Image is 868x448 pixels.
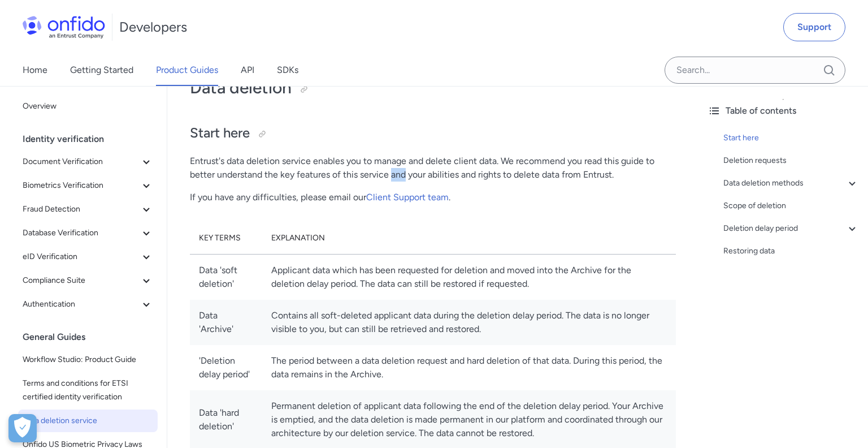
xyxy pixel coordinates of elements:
a: Restoring data [723,244,859,258]
span: Database Verification [23,226,140,240]
p: Entrust's data deletion service enables you to manage and delete client data. We recommend you re... [190,154,676,182]
td: Applicant data which has been requested for deletion and moved into the Archive for the deletion ... [262,254,676,300]
a: Product Guides [156,54,218,86]
td: Contains all soft-deleted applicant data during the deletion delay period. The data is no longer ... [262,300,676,345]
input: Onfido search input field [665,57,845,84]
a: API [241,54,254,86]
td: 'Deletion delay period' [190,345,262,390]
a: Scope of deletion [723,199,859,213]
a: SDKs [277,54,298,86]
span: Biometrics Verification [23,179,140,192]
td: Data 'soft deletion' [190,254,262,300]
button: Compliance Suite [18,269,158,292]
a: Getting Started [70,54,133,86]
button: Authentication [18,293,158,316]
th: Explanation [262,222,676,255]
span: Fraud Detection [23,203,140,216]
a: Terms and conditions for ETSI certified identity verification [18,372,158,408]
a: Start here [723,131,859,145]
span: eID Verification [23,250,140,264]
button: Biometrics Verification [18,174,158,197]
span: Data deletion service [23,414,153,428]
span: Compliance Suite [23,274,140,287]
a: Deletion delay period [723,222,859,235]
a: Client Support team [366,192,449,203]
a: Overview [18,95,158,118]
img: Onfido Logo [23,16,105,38]
div: Cookie Preferences [8,414,37,442]
a: Data deletion service [18,410,158,432]
div: Identity verification [23,128,162,150]
h1: Data deletion [190,76,676,99]
div: Table of contents [708,104,859,118]
button: Database Verification [18,222,158,244]
td: Data 'Archive' [190,300,262,345]
span: Overview [23,100,153,113]
button: Open Preferences [8,414,37,442]
a: Support [783,13,845,41]
span: Authentication [23,298,140,311]
a: Deletion requests [723,154,859,167]
div: General Guides [23,326,162,348]
button: eID Verification [18,245,158,268]
h2: Start here [190,124,676,143]
button: Document Verification [18,150,158,173]
button: Fraud Detection [18,198,158,221]
p: If you have any difficulties, please email our . [190,191,676,204]
h1: Developers [119,18,187,36]
th: Key terms [190,222,262,255]
a: Workflow Studio: Product Guide [18,348,158,371]
span: Terms and conditions for ETSI certified identity verification [23,377,153,404]
a: Data deletion methods [723,176,859,190]
span: Document Verification [23,155,140,169]
a: Home [23,54,47,86]
span: Workflow Studio: Product Guide [23,353,153,367]
td: The period between a data deletion request and hard deletion of that data. During this period, th... [262,345,676,390]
